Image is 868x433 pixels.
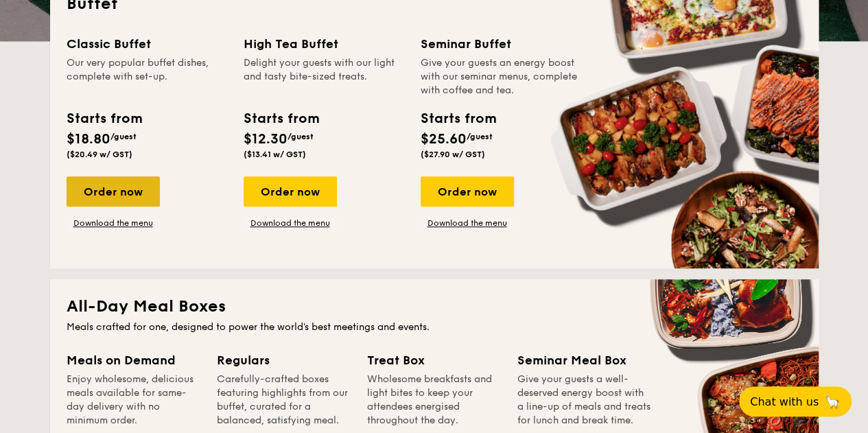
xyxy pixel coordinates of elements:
span: /guest [288,132,314,141]
div: Order now [67,176,160,207]
div: High Tea Buffet [244,34,404,54]
div: Meals on Demand [67,351,200,370]
a: Download the menu [244,218,337,229]
div: Seminar Meal Box [517,351,651,370]
h2: All-Day Meal Boxes [67,296,802,318]
div: Classic Buffet [67,34,227,54]
span: $18.80 [67,131,110,148]
span: ($20.49 w/ GST) [67,150,132,159]
div: Give your guests a well-deserved energy boost with a line-up of meals and treats for lunch and br... [517,373,651,428]
div: Order now [421,176,514,207]
div: Starts from [67,108,141,129]
span: ($27.90 w/ GST) [421,150,485,159]
button: Chat with us🦙 [739,386,852,417]
div: Our very popular buffet dishes, complete with set-up. [67,56,227,97]
div: Give your guests an energy boost with our seminar menus, complete with coffee and tea. [421,56,581,97]
span: $12.30 [244,131,288,148]
a: Download the menu [421,218,514,229]
span: Chat with us [750,395,819,408]
div: Carefully-crafted boxes featuring highlights from our buffet, curated for a balanced, satisfying ... [217,373,351,428]
div: Starts from [421,108,495,129]
div: Treat Box [367,351,501,370]
div: Delight your guests with our light and tasty bite-sized treats. [244,56,404,97]
span: ($13.41 w/ GST) [244,150,306,159]
div: Starts from [244,108,318,129]
span: /guest [110,132,137,141]
span: 🦙 [824,394,841,410]
div: Enjoy wholesome, delicious meals available for same-day delivery with no minimum order. [67,373,200,428]
div: Seminar Buffet [421,34,581,54]
span: /guest [467,132,493,141]
div: Order now [244,176,337,207]
div: Wholesome breakfasts and light bites to keep your attendees energised throughout the day. [367,373,501,428]
a: Download the menu [67,218,160,229]
div: Regulars [217,351,351,370]
div: Meals crafted for one, designed to power the world's best meetings and events. [67,320,802,334]
span: $25.60 [421,131,467,148]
